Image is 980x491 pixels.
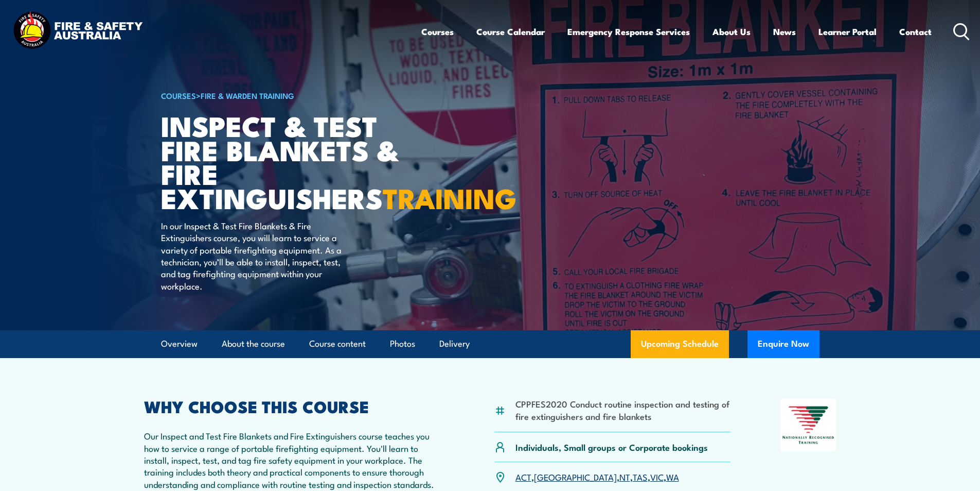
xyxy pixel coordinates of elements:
[144,430,444,490] p: Our Inspect and Test Fire Blankets and Fire Extinguishers course teaches you how to service a ran...
[631,330,729,358] a: Upcoming Schedule
[201,90,294,101] a: Fire & Warden Training
[515,471,679,483] p: , , , , ,
[747,330,819,358] button: Enquire Now
[666,470,679,483] a: WA
[476,18,545,45] a: Course Calendar
[781,399,836,451] img: Nationally Recognised Training logo.
[899,18,932,45] a: Contact
[773,18,796,45] a: News
[161,219,349,292] p: In our Inspect & Test Fire Blankets & Fire Extinguishers course, you will learn to service a vari...
[515,398,731,422] li: CPPFES2020 Conduct routine inspection and testing of fire extinguishers and fire blankets
[161,330,198,358] a: Overview
[222,330,285,358] a: About the course
[421,18,454,45] a: Courses
[383,176,516,218] strong: TRAINING
[309,330,366,358] a: Course content
[439,330,470,358] a: Delivery
[633,470,648,483] a: TAS
[161,90,196,101] a: COURSES
[515,441,708,453] p: Individuals, Small groups or Corporate bookings
[144,399,444,413] h2: WHY CHOOSE THIS COURSE
[567,18,690,45] a: Emergency Response Services
[161,89,415,101] h6: >
[818,18,877,45] a: Learner Portal
[534,470,617,483] a: [GEOGRAPHIC_DATA]
[650,470,664,483] a: VIC
[390,330,415,358] a: Photos
[515,470,531,483] a: ACT
[619,470,630,483] a: NT
[712,18,751,45] a: About Us
[161,113,415,210] h1: Inspect & Test Fire Blankets & Fire Extinguishers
